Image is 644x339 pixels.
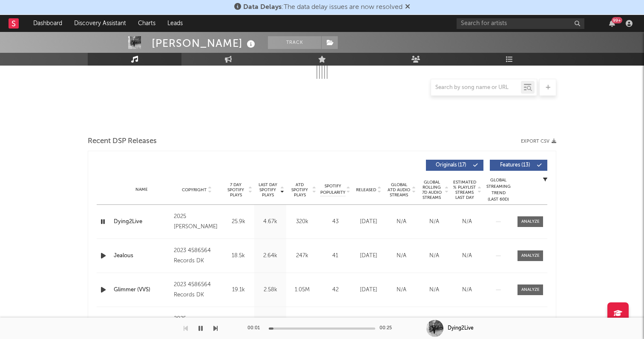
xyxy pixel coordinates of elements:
span: 7 Day Spotify Plays [224,182,247,198]
span: Estimated % Playlist Streams Last Day [453,180,476,200]
div: 2023 4586564 Records DK [174,280,220,300]
span: Global ATD Audio Streams [387,182,411,198]
a: Dying2Live [114,218,170,226]
div: 41 [320,252,350,260]
div: 320k [288,218,316,226]
div: N/A [420,252,448,260]
button: 99+ [609,20,615,27]
div: N/A [387,252,416,260]
div: N/A [420,286,448,294]
div: N/A [453,218,481,226]
div: 2025 [PERSON_NAME] [174,314,220,334]
a: Discovery Assistant [68,15,132,32]
div: 2.58k [256,286,284,294]
button: Track [268,36,321,49]
a: Leads [161,15,189,32]
div: Dying2Live [448,325,474,332]
div: N/A [387,218,416,226]
span: Global Rolling 7D Audio Streams [420,180,443,200]
span: Originals ( 17 ) [431,163,471,168]
div: 42 [320,286,350,294]
span: ATD Spotify Plays [288,182,311,198]
span: Data Delays [243,4,282,11]
button: Originals(17) [426,160,483,171]
div: 19.1k [224,286,252,294]
button: Features(13) [490,160,547,171]
div: 18.5k [224,252,252,260]
span: Last Day Spotify Plays [256,182,279,198]
div: [DATE] [354,218,383,226]
a: Jealous [114,252,170,260]
div: 25.9k [224,218,252,226]
span: Features ( 13 ) [495,163,535,168]
span: Spotify Popularity [320,183,345,196]
input: Search for artists [457,18,584,29]
span: Released [356,187,376,192]
div: Global Streaming Trend (Last 60D) [486,177,511,203]
div: N/A [453,252,481,260]
div: [PERSON_NAME] [152,36,257,50]
button: Export CSV [521,139,556,144]
span: : The data delay issues are now resolved [243,4,402,11]
div: N/A [453,286,481,294]
div: Name [114,187,170,193]
span: Recent DSP Releases [88,136,157,147]
input: Search by song name or URL [431,84,521,91]
div: 2023 4586564 Records DK [174,246,220,266]
div: [DATE] [354,286,383,294]
a: Glimmer (VVS) [114,286,170,294]
div: [DATE] [354,252,383,260]
div: 43 [320,218,350,226]
span: Dismiss [405,4,410,11]
div: 4.67k [256,218,284,226]
a: Dashboard [27,15,68,32]
div: N/A [420,218,448,226]
div: 99 + [612,17,622,23]
div: 2025 [PERSON_NAME] [174,212,220,232]
span: Copyright [182,187,207,192]
div: 00:01 [247,323,264,333]
div: 00:25 [379,323,397,333]
a: Charts [132,15,161,32]
div: 2.64k [256,252,284,260]
div: 1.05M [288,286,316,294]
div: N/A [387,286,416,294]
div: 247k [288,252,316,260]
